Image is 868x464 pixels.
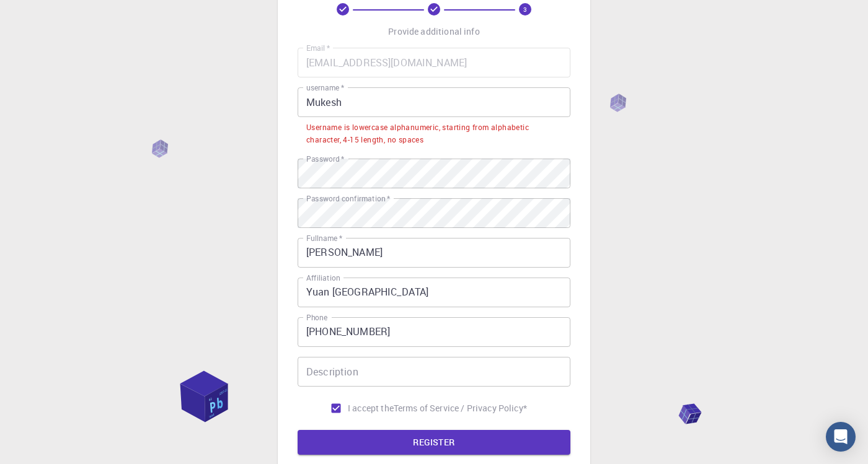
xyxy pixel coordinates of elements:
[298,430,570,455] button: REGISTER
[394,402,527,414] a: Terms of Service / Privacy Policy*
[826,422,856,452] div: Open Intercom Messenger
[394,402,527,414] p: Terms of Service / Privacy Policy *
[306,193,390,204] label: Password confirmation
[348,402,394,414] span: I accept the
[523,5,527,14] text: 3
[306,273,340,283] label: Affiliation
[306,43,330,53] label: Email
[306,121,562,146] div: Username is lowercase alphanumeric, starting from alphabetic character, 4-15 length, no spaces
[306,312,327,323] label: Phone
[306,233,342,243] label: Fullname
[388,25,479,38] p: Provide additional info
[306,154,344,164] label: Password
[306,82,344,93] label: username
